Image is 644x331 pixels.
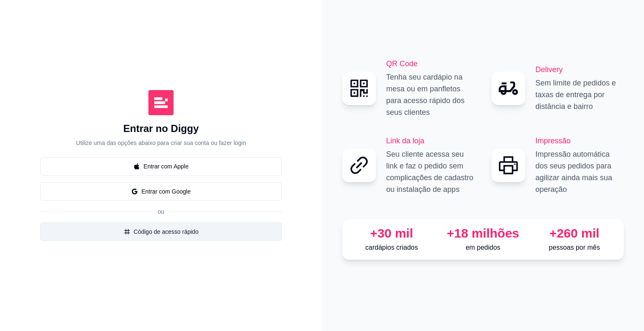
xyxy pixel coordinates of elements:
[535,77,624,112] p: Sem limite de pedidos e taxas de entrega por distância e bairro
[40,157,282,176] button: appleEntrar com Apple
[532,243,617,253] p: pessoas por mês
[131,188,138,195] span: google
[535,64,624,75] h2: Delivery
[133,163,140,170] span: apple
[76,139,246,147] p: Utilize uma das opções abaixo para criar sua conta ou fazer login
[386,148,475,195] p: Seu cliente acessa seu link e faz o pedido sem complicações de cadastro ou instalação de apps
[535,135,624,147] h2: Impressão
[349,243,434,253] p: cardápios criados
[532,226,617,241] div: +260 mil
[535,148,624,195] p: Impressão automática dos seus pedidos para agilizar ainda mais sua operação
[40,222,282,241] button: numberCódigo de acesso rápido
[124,228,130,235] span: number
[349,226,434,241] div: +30 mil
[386,135,475,147] h2: Link da loja
[148,90,174,115] img: Diggy
[154,208,168,215] span: ou
[441,226,525,241] div: +18 milhões
[441,243,525,253] p: em pedidos
[386,71,475,118] p: Tenha seu cardápio na mesa ou em panfletos para acesso rápido dos seus clientes
[123,122,199,135] h1: Entrar no Diggy
[40,182,282,201] button: googleEntrar com Google
[386,58,475,70] h2: QR Code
